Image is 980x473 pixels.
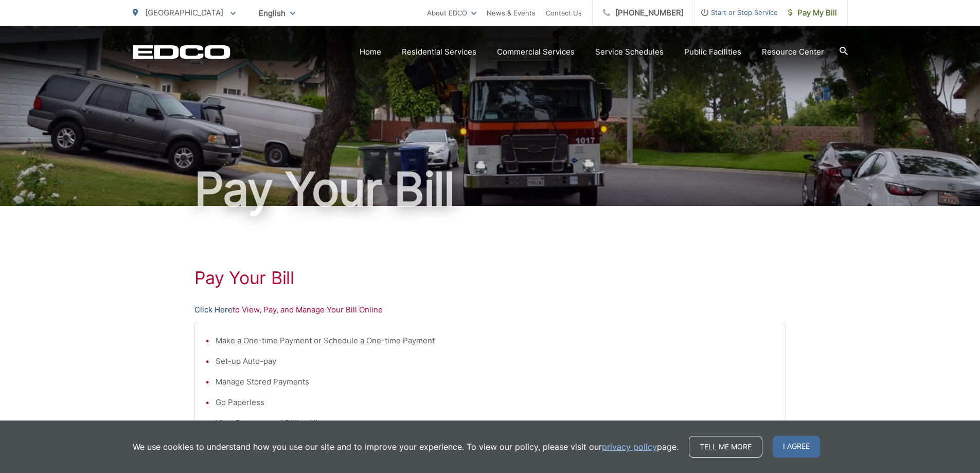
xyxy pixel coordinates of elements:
[145,8,223,17] span: [GEOGRAPHIC_DATA]
[133,45,230,59] a: EDCD logo. Return to the homepage.
[402,46,476,58] a: Residential Services
[546,7,582,19] a: Contact Us
[216,417,775,429] li: View Payment and Billing History
[133,441,679,453] p: We use cookies to understand how you use our site and to improve your experience. To view our pol...
[595,46,664,58] a: Service Schedules
[684,46,741,58] a: Public Facilities
[194,304,233,316] a: Click Here
[360,46,381,58] a: Home
[427,7,476,19] a: About EDCO
[689,436,762,458] a: Tell me more
[194,304,786,316] p: to View, Pay, and Manage Your Bill Online
[216,396,775,409] li: Go Paperless
[216,355,775,367] li: Set-up Auto-pay
[133,164,848,215] h1: Pay Your Bill
[602,441,657,453] a: privacy policy
[773,436,820,458] span: I agree
[251,4,303,22] span: English
[788,7,837,19] span: Pay My Bill
[497,46,575,58] a: Commercial Services
[487,7,536,19] a: News & Events
[216,376,775,388] li: Manage Stored Payments
[194,268,786,288] h1: Pay Your Bill
[762,46,824,58] a: Resource Center
[216,335,775,347] li: Make a One-time Payment or Schedule a One-time Payment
